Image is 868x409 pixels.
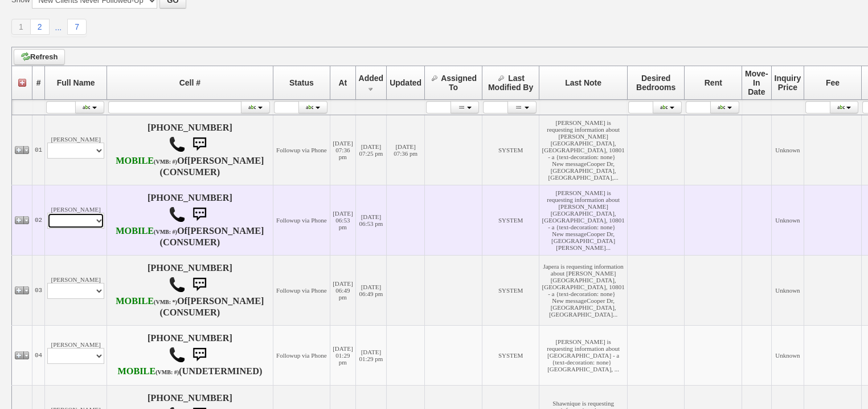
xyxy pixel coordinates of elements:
td: SYSTEM [482,325,539,385]
td: [PERSON_NAME] is requesting information about [PERSON_NAME][GEOGRAPHIC_DATA], [GEOGRAPHIC_DATA], ... [539,185,627,255]
td: Unknown [771,325,804,385]
font: (VMB: #) [154,229,177,235]
td: [PERSON_NAME] [45,255,107,325]
td: Unknown [771,115,804,185]
td: 01 [32,115,45,185]
td: Followup via Phone [273,255,330,325]
img: sms.png [188,273,211,296]
th: # [32,66,45,99]
a: 1 [11,19,31,35]
span: Rent [705,78,722,87]
a: ... [50,20,68,35]
td: Followup via Phone [273,325,330,385]
td: [DATE] 07:36 pm [387,115,425,185]
font: (VMB: #) [155,369,179,375]
span: Last Modified By [488,74,533,92]
font: (VMB: *) [154,299,177,305]
span: At [338,78,347,87]
img: sms.png [188,133,211,156]
td: [PERSON_NAME] [45,115,107,185]
td: 03 [32,255,45,325]
td: Followup via Phone [273,185,330,255]
td: [PERSON_NAME] is requesting information about [GEOGRAPHIC_DATA] - a {text-decoration: none} [GEOG... [539,325,627,385]
font: (VMB: #) [154,159,177,165]
td: [DATE] 07:25 pm [355,115,387,185]
td: Unknown [771,185,804,255]
span: Assigned To [441,74,477,92]
font: MOBILE [117,366,155,376]
b: T-Mobile USA, Inc. [116,226,177,236]
td: [DATE] 01:29 pm [355,325,387,385]
img: sms.png [188,203,211,226]
span: Desired Bedrooms [636,74,675,92]
h4: [PHONE_NUMBER] Of (CONSUMER) [109,263,270,318]
a: 7 [67,19,87,35]
b: AT&T Wireless [117,366,179,376]
img: call.png [169,206,186,223]
h4: [PHONE_NUMBER] Of (CONSUMER) [109,193,270,248]
td: Followup via Phone [273,115,330,185]
font: MOBILE [116,296,154,306]
td: SYSTEM [482,185,539,255]
td: Unknown [771,255,804,325]
img: call.png [169,136,186,153]
td: [DATE] 06:53 pm [330,185,355,255]
span: Move-In Date [745,69,768,96]
img: call.png [169,346,186,363]
td: [DATE] 06:53 pm [355,185,387,255]
h4: [PHONE_NUMBER] (UNDETERMINED) [109,333,270,378]
td: [DATE] 06:49 pm [330,255,355,325]
td: [PERSON_NAME] [45,325,107,385]
a: 2 [31,19,50,35]
span: Full Name [57,78,95,87]
td: 04 [32,325,45,385]
b: T-Mobile USA, Inc. [116,156,177,166]
td: 02 [32,185,45,255]
b: [PERSON_NAME] [187,156,264,166]
b: [PERSON_NAME] [187,226,264,236]
img: sms.png [188,343,211,366]
font: MOBILE [116,226,154,236]
a: Refresh [14,49,65,65]
span: Last Note [565,78,601,87]
b: Verizon Wireless [116,296,177,306]
td: [DATE] 06:49 pm [355,255,387,325]
font: MOBILE [116,156,154,166]
td: [DATE] 01:29 pm [330,325,355,385]
span: Fee [826,78,840,87]
td: [DATE] 07:36 pm [330,115,355,185]
td: [PERSON_NAME] is requesting information about [PERSON_NAME][GEOGRAPHIC_DATA], [GEOGRAPHIC_DATA], ... [539,115,627,185]
span: Added [359,74,384,83]
span: Cell # [179,78,200,87]
h4: [PHONE_NUMBER] Of (CONSUMER) [109,123,270,177]
td: SYSTEM [482,115,539,185]
span: Status [289,78,314,87]
img: call.png [169,276,186,293]
span: Inquiry Price [775,74,801,92]
td: Japera is requesting information about [PERSON_NAME][GEOGRAPHIC_DATA], [GEOGRAPHIC_DATA], 10801 -... [539,255,627,325]
b: [PERSON_NAME] [187,296,264,306]
td: SYSTEM [482,255,539,325]
td: [PERSON_NAME] [45,185,107,255]
span: Updated [390,78,421,87]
